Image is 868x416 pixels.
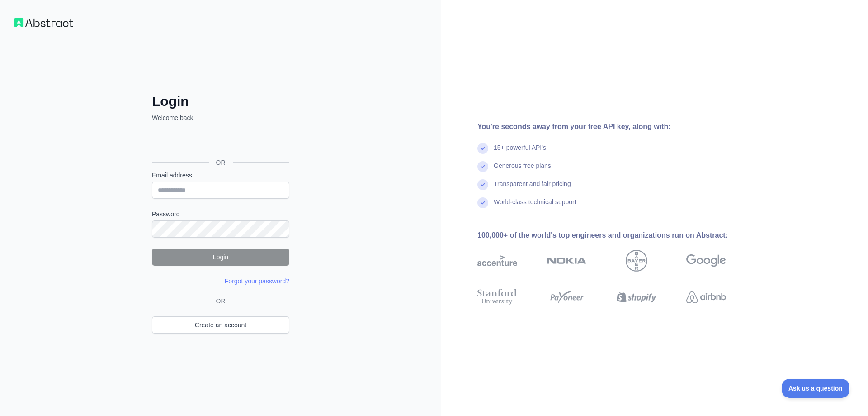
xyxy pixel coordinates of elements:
span: OR [209,158,233,167]
span: OR [212,296,229,306]
img: check mark [477,179,488,190]
iframe: Nút Đăng nhập bằng Google [147,132,292,152]
img: airbnb [686,287,726,307]
div: Transparent and fair pricing [494,179,571,197]
img: check mark [477,161,488,172]
a: Forgot your password? [225,277,289,285]
div: 100,000+ of the world's top engineers and organizations run on Abstract: [477,230,755,241]
p: Welcome back [152,113,289,122]
img: shopify [617,287,656,307]
img: accenture [477,250,517,272]
a: Create an account [152,316,289,334]
img: stanford university [477,287,517,307]
label: Email address [152,171,289,180]
div: 15+ powerful API's [494,143,546,161]
button: Login [152,249,289,266]
img: check mark [477,197,488,208]
h2: Login [152,93,289,110]
img: nokia [547,250,587,272]
img: google [686,250,726,272]
img: Workflow [14,18,73,27]
img: payoneer [547,287,587,307]
label: Password [152,210,289,219]
div: You're seconds away from your free API key, along with: [477,121,755,132]
div: Generous free plans [494,161,551,179]
img: bayer [626,250,647,272]
div: World-class technical support [494,197,576,215]
iframe: Toggle Customer Support [782,379,850,398]
img: check mark [477,143,488,154]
